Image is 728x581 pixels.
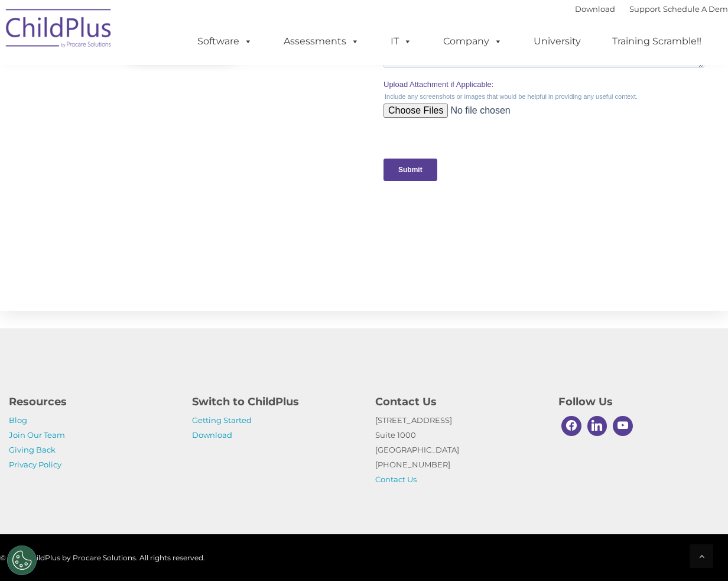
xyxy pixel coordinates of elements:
[163,127,213,135] span: Phone number
[629,4,661,14] a: Support
[375,413,541,487] p: [STREET_ADDRESS] Suite 1000 [GEOGRAPHIC_DATA] [PHONE_NUMBER]
[163,78,199,87] span: Last name
[584,413,610,439] a: Linkedin
[9,430,65,440] a: Join Our Team
[375,393,541,410] h4: Contact Us
[9,460,61,469] a: Privacy Policy
[7,546,37,575] button: Cookies Settings
[186,30,264,53] a: Software
[375,475,417,484] a: Contact Us
[431,30,514,53] a: Company
[522,30,593,53] a: University
[610,413,636,439] a: Youtube
[600,30,713,53] a: Training Scramble!!
[9,415,27,425] a: Blog
[192,393,357,410] h4: Switch to ChildPlus
[558,413,584,439] a: Facebook
[9,393,174,410] h4: Resources
[575,4,615,14] a: Download
[9,445,56,454] a: Giving Back
[379,30,424,53] a: IT
[272,30,371,53] a: Assessments
[192,415,252,425] a: Getting Started
[558,393,724,410] h4: Follow Us
[192,430,232,440] a: Download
